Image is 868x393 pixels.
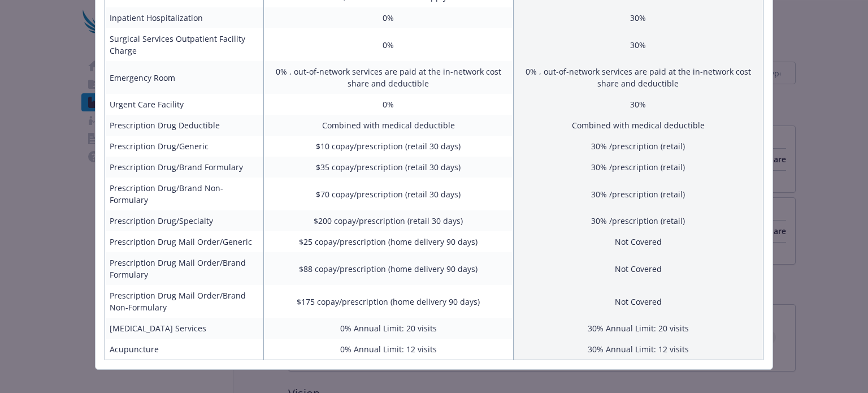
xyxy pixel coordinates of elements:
[105,61,264,94] td: Emergency Room
[263,210,513,231] td: $200 copay/prescription (retail 30 days)
[513,7,763,28] td: 30%
[263,318,513,339] td: 0% Annual Limit: 20 visits
[263,115,513,136] td: Combined with medical deductible
[513,178,763,210] td: 30% /prescription (retail)
[513,318,763,339] td: 30% Annual Limit: 20 visits
[513,157,763,178] td: 30% /prescription (retail)
[513,115,763,136] td: Combined with medical deductible
[105,157,264,178] td: Prescription Drug/Brand Formulary
[513,252,763,285] td: Not Covered
[105,318,264,339] td: [MEDICAL_DATA] Services
[513,285,763,318] td: Not Covered
[263,28,513,61] td: 0%
[513,28,763,61] td: 30%
[263,94,513,115] td: 0%
[105,339,264,360] td: Acupuncture
[263,136,513,157] td: $10 copay/prescription (retail 30 days)
[513,231,763,252] td: Not Covered
[105,210,264,231] td: Prescription Drug/Specialty
[105,28,264,61] td: Surgical Services Outpatient Facility Charge
[263,339,513,360] td: 0% Annual Limit: 12 visits
[105,178,264,210] td: Prescription Drug/Brand Non-Formulary
[105,7,264,28] td: Inpatient Hospitalization
[263,61,513,94] td: 0% , out-of-network services are paid at the in-network cost share and deductible
[105,252,264,285] td: Prescription Drug Mail Order/Brand Formulary
[263,231,513,252] td: $25 copay/prescription (home delivery 90 days)
[513,136,763,157] td: 30% /prescription (retail)
[263,157,513,178] td: $35 copay/prescription (retail 30 days)
[513,61,763,94] td: 0% , out-of-network services are paid at the in-network cost share and deductible
[263,252,513,285] td: $88 copay/prescription (home delivery 90 days)
[263,7,513,28] td: 0%
[105,285,264,318] td: Prescription Drug Mail Order/Brand Non-Formulary
[513,339,763,360] td: 30% Annual Limit: 12 visits
[105,115,264,136] td: Prescription Drug Deductible
[263,178,513,210] td: $70 copay/prescription (retail 30 days)
[263,285,513,318] td: $175 copay/prescription (home delivery 90 days)
[105,136,264,157] td: Prescription Drug/Generic
[513,210,763,231] td: 30% /prescription (retail)
[513,94,763,115] td: 30%
[105,231,264,252] td: Prescription Drug Mail Order/Generic
[105,94,264,115] td: Urgent Care Facility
